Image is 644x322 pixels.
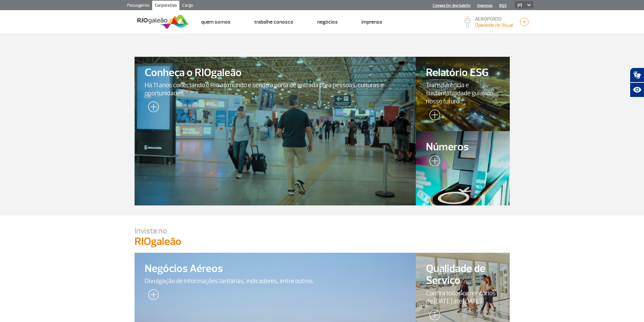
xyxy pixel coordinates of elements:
[477,3,493,8] a: Imprensa
[630,82,644,97] button: Abrir recursos assistivos.
[135,236,510,247] p: RIOgaleão
[426,67,500,79] span: Relatório ESG
[145,277,406,285] span: Divulgação de informações tarifárias, indicadores, entre outros.
[201,19,231,25] a: Quem Somos
[416,57,510,131] a: Relatório ESGTransparência e sustentabilidade guiando nosso futuro
[180,1,196,11] a: Cargo
[135,226,510,236] p: Invista no
[499,3,507,8] a: RQS
[433,3,471,8] a: Compra On-line GaleOn
[426,289,500,305] span: Confira todos os relatórios de [DATE] até [DATE].
[145,263,406,275] span: Negócios Aéreos
[254,19,293,25] a: Trabalhe Conosco
[426,155,440,169] img: leia-mais
[475,17,513,22] p: AEROPORTO
[426,109,440,123] img: leia-mais
[426,81,500,105] span: Transparência e sustentabilidade guiando nosso futuro
[317,19,338,25] a: Negócios
[426,141,500,153] span: Números
[416,131,510,205] a: Números
[152,1,180,11] a: Corporativo
[145,101,159,115] img: leia-mais
[145,289,159,303] img: leia-mais
[145,81,406,97] span: Há 11 anos conectando o Rio ao mundo e sendo a porta de entrada para pessoas, culturas e oportuni...
[361,19,382,25] a: Imprensa
[426,263,500,287] span: Qualidade de Serviço
[124,1,152,11] a: Passageiros
[630,68,644,97] div: Plugin de acessibilidade da Hand Talk.
[135,57,416,205] a: Conheça o RIOgaleãoHá 11 anos conectando o Rio ao mundo e sendo a porta de entrada para pessoas, ...
[475,22,513,29] p: Visibilidade de 9000m
[630,68,644,82] button: Abrir tradutor de língua de sinais.
[145,67,406,79] span: Conheça o RIOgaleão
